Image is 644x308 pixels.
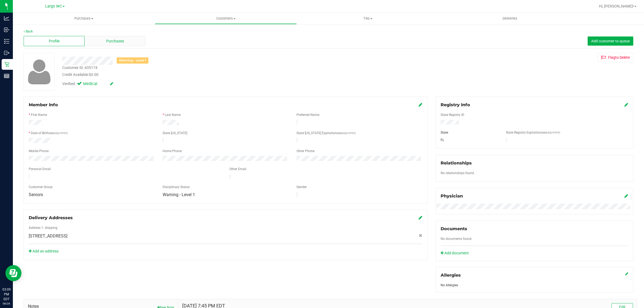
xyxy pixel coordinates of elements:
[4,39,9,44] inline-svg: Inventory
[31,131,68,135] label: Date of Birth
[29,225,57,230] label: Address 1: shipping
[441,160,472,166] span: Relationships
[165,112,181,117] label: Last Name
[13,13,155,24] a: Purchases
[29,167,51,171] label: Personal Email
[2,302,10,306] p: 08/26
[297,112,319,117] label: Preferred Name
[45,4,62,9] span: Largo WC
[441,226,467,231] span: Documents
[62,72,363,78] div: Credit Available:
[591,39,630,43] span: Add customer to queue
[155,16,297,21] span: Customers
[297,185,307,189] label: Gender
[437,130,502,135] div: State
[25,58,53,86] img: user-icon.png
[441,102,470,107] span: Registry Info
[441,237,472,241] span: No documents found.
[29,102,58,107] span: Member Info
[441,273,461,278] span: Allergies
[24,30,33,33] a: Back
[163,131,187,135] label: State [US_STATE]
[5,265,21,281] iframe: Resource center
[29,215,73,220] span: Delivery Addresses
[229,167,246,171] label: Other Email
[163,192,195,197] span: Warning - Level 1
[588,36,633,46] button: Add customer to queue
[297,16,438,21] span: Tills
[29,192,43,197] span: Seniors
[337,132,356,135] span: (MM/DD/YYYY)
[4,16,9,21] inline-svg: Analytics
[599,4,634,8] span: Hi, [PERSON_NAME]!
[541,131,560,134] span: (MM/DD/YYYY)
[441,250,471,256] a: Add document
[441,112,464,117] label: State Registry ID
[163,149,182,153] label: Home Phone
[297,131,356,135] label: State [US_STATE] Expiration
[106,38,124,44] span: Purchases
[2,287,10,302] p: 03:09 PM EDT
[441,193,463,199] span: Physician
[4,27,9,32] inline-svg: Inbound
[4,62,9,67] inline-svg: Retail
[297,149,314,153] label: Other Phone
[439,13,581,24] a: Deliveries
[155,13,297,24] a: Customers
[62,65,97,71] div: Customer ID: 435174
[437,138,502,142] div: FL
[29,249,58,253] a: Add an address
[29,233,67,239] span: [STREET_ADDRESS]
[13,16,155,21] span: Purchases
[4,50,9,56] inline-svg: Outbound
[89,72,98,77] span: $0.00
[495,16,525,21] span: Deliveries
[49,38,60,44] span: Profile
[506,130,560,135] label: State Registry Expiration
[83,81,105,87] span: Medical
[29,185,53,189] label: Customer Group
[117,57,148,64] div: Warning - Level 1
[49,132,68,135] span: (MM/DD/YYYY)
[62,81,113,87] div: Verified:
[297,13,439,24] a: Tills
[441,283,628,288] div: No Allergies
[31,112,47,117] label: First Name
[441,171,475,175] label: No relationships found.
[163,185,190,189] label: Disciplinary Status
[4,73,9,79] inline-svg: Reports
[598,53,633,62] button: Flagto Delete
[29,149,49,153] label: Mobile Phone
